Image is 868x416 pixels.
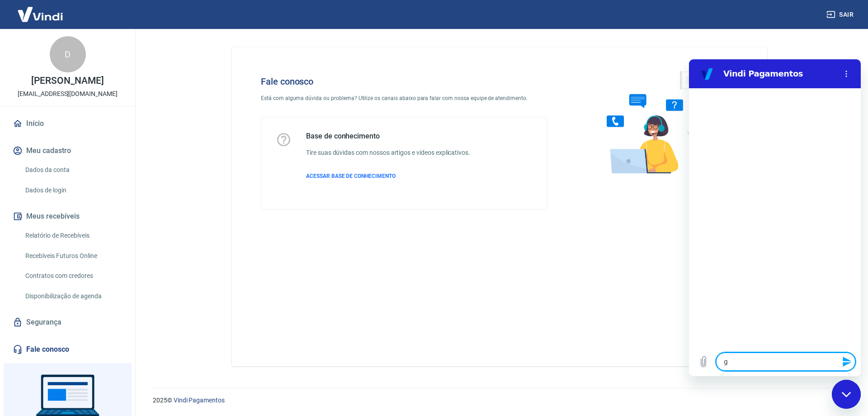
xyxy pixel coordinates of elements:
button: Meu cadastro [11,141,124,161]
a: Vindi Pagamentos [174,397,225,404]
iframe: Botão para abrir a janela de mensagens, conversa em andamento [832,380,861,409]
h5: Base de conhecimento [306,132,470,141]
div: D [50,36,86,72]
button: Meus recebíveis [11,206,124,226]
h6: Tire suas dúvidas com nossos artigos e vídeos explicativos. [306,148,470,158]
a: ACESSAR BASE DE CONHECIMENTO [306,172,470,180]
a: Disponibilização de agenda [22,287,124,306]
a: Relatório de Recebíveis [22,226,124,245]
a: Dados da conta [22,161,124,179]
a: Início [11,114,124,134]
p: [PERSON_NAME] [31,76,104,86]
button: Sair [825,6,857,23]
a: Contratos com credores [22,267,124,285]
h4: Fale conosco [261,76,547,87]
p: Está com alguma dúvida ou problema? Utilize os canais abaixo para falar com nossa equipe de atend... [261,94,547,102]
span: ACESSAR BASE DE CONHECIMENTO [306,173,396,179]
a: Fale conosco [11,339,124,359]
iframe: Janela de mensagens [689,59,861,376]
img: Vindi [11,0,70,28]
a: Recebíveis Futuros Online [22,247,124,265]
a: Segurança [11,312,124,332]
p: [EMAIL_ADDRESS][DOMAIN_NAME] [18,89,118,99]
p: 2025 © [153,396,846,405]
img: Fale conosco [589,62,726,182]
a: Dados de login [22,181,124,200]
